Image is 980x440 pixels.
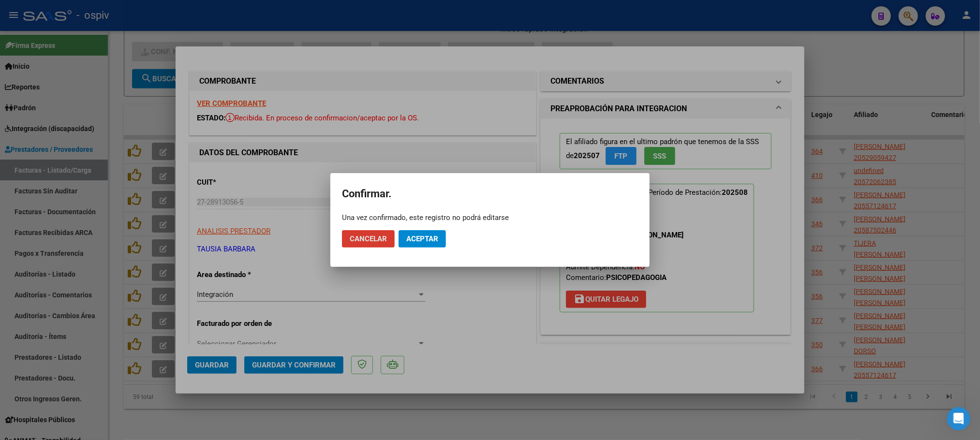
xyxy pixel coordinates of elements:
h2: Confirmar. [342,185,638,203]
div: Una vez confirmado, este registro no podrá editarse [342,213,638,222]
iframe: Intercom live chat [947,407,970,430]
span: Cancelar [350,235,387,243]
button: Aceptar [399,230,446,248]
button: Cancelar [342,230,395,248]
span: Aceptar [406,235,438,243]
